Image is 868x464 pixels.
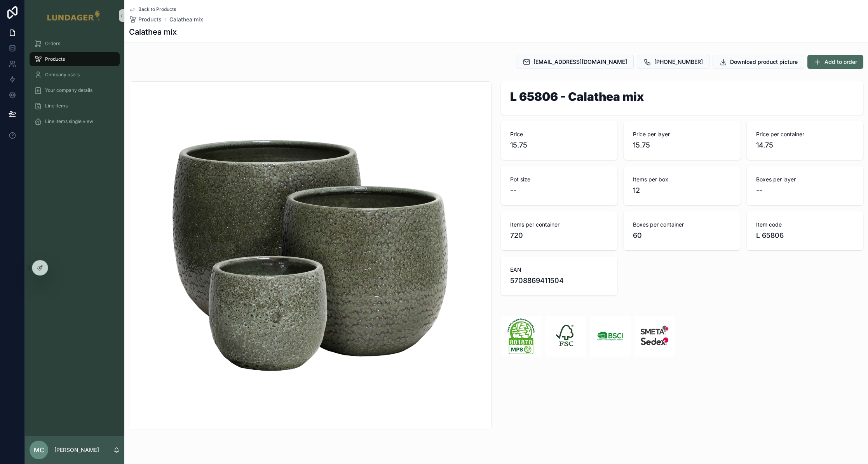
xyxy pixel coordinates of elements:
span: Item code [756,221,854,228]
span: [PHONE_NUMBER] [654,58,703,66]
span: EAN [510,266,608,274]
button: Add to order [807,55,863,69]
span: Boxes per container [633,221,731,228]
a: Calathea mix [169,16,203,23]
a: Back to Products [129,6,176,12]
span: 60 [633,230,731,241]
span: 720 [510,230,608,241]
span: Price per container [756,130,854,138]
p: [PERSON_NAME] [54,446,99,454]
img: 32448-certifications.png [501,316,675,357]
span: L 65806 [756,230,854,241]
span: Your company details [45,87,92,93]
span: Boxes per layer [756,176,854,183]
span: -- [510,185,516,196]
img: 80001.jpg [129,93,491,418]
button: [PHONE_NUMBER] [637,55,709,69]
span: Price [510,130,608,138]
span: Add to order [824,58,857,66]
span: 5708869411504 [510,275,608,286]
span: Pot size [510,176,608,183]
img: App logo [47,9,102,22]
span: 15.75 [633,140,731,151]
a: Line items [30,99,120,113]
span: -- [756,185,762,196]
span: Products [138,16,162,23]
span: Orders [45,40,60,47]
h1: Calathea mix [129,26,177,37]
a: Company users [30,68,120,82]
span: Back to Products [138,6,176,12]
span: Company users [45,72,80,78]
span: MC [34,445,44,455]
span: 12 [633,185,731,196]
span: Products [45,56,65,62]
span: Line items single view [45,118,93,125]
span: Items per box [633,176,731,183]
button: Download product picture [713,55,804,69]
span: Download product picture [730,58,798,66]
span: Line items [45,103,68,109]
span: 14.75 [756,140,854,151]
span: Items per container [510,221,608,228]
a: Orders [30,37,120,51]
h1: L 65806 - Calathea mix [510,91,854,105]
a: Your company details [30,83,120,97]
span: [EMAIL_ADDRESS][DOMAIN_NAME] [533,58,627,66]
button: [EMAIL_ADDRESS][DOMAIN_NAME] [516,55,634,69]
a: Products [129,16,162,23]
div: scrollable content [25,31,124,139]
span: Price per layer [633,130,731,138]
a: Line items single view [30,114,120,128]
a: Products [30,52,120,66]
span: 15.75 [510,140,608,151]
